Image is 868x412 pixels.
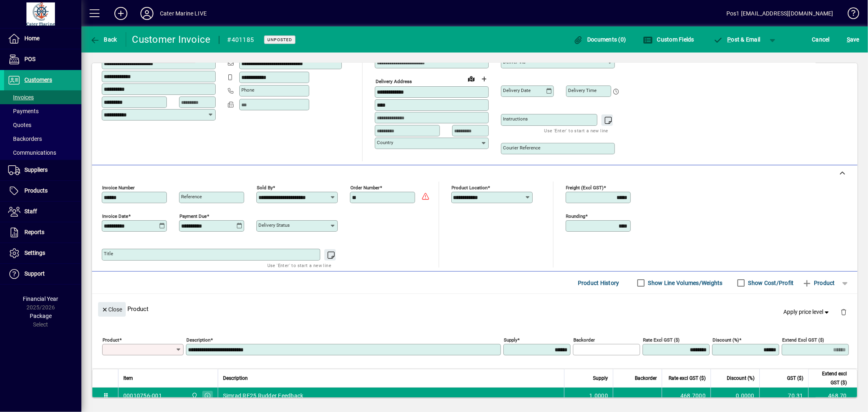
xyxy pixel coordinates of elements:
span: Close [101,303,122,316]
mat-label: Rounding [566,213,586,219]
span: Backorders [8,136,42,142]
a: Reports [4,222,81,243]
mat-label: Sold by [257,185,273,191]
mat-label: Payment due [179,213,207,219]
button: Product History [575,276,623,290]
div: Cater Marine LIVE [160,7,207,20]
mat-hint: Use 'Enter' to start a new line [267,261,331,270]
span: Communications [8,149,56,156]
button: Choose address [478,72,491,85]
a: Settings [4,243,81,263]
td: 70.31 [759,388,808,404]
a: Staff [4,202,81,222]
mat-label: Rate excl GST ($) [643,337,680,343]
span: Package [30,313,52,319]
a: POS [4,49,81,70]
mat-label: Delivery status [258,222,290,228]
mat-hint: Use 'Enter' to start a new line [544,126,608,135]
a: Backorders [4,132,81,146]
button: Close [98,302,126,317]
mat-label: Supply [504,337,517,343]
span: Simrad RF25 Rudder Feedback [223,392,304,400]
mat-label: Delivery date [503,88,531,93]
span: Suppliers [24,167,48,173]
span: Financial Year [23,296,59,302]
span: ave [847,33,859,46]
span: 1.0000 [590,392,608,400]
button: Post & Email [709,32,765,47]
mat-label: Reference [181,194,202,199]
app-page-header-button: Back [81,32,126,47]
mat-label: Instructions [503,116,528,122]
td: 0.0000 [711,388,759,404]
span: GST ($) [787,374,803,383]
mat-label: Delivery time [568,88,597,93]
a: Products [4,181,81,201]
button: Profile [134,6,160,21]
span: Payments [8,108,39,114]
span: Products [24,187,48,194]
span: Unposted [267,37,292,42]
a: Payments [4,104,81,118]
span: Staff [24,208,37,215]
span: Documents (0) [573,36,626,43]
mat-label: Phone [241,87,254,93]
span: P [728,36,731,43]
mat-label: Invoice number [102,185,135,191]
span: ost & Email [713,36,761,43]
span: Custom Fields [643,36,694,43]
div: Product [92,294,857,324]
span: Reports [24,229,44,235]
span: Apply price level [784,308,831,316]
mat-label: Order number [350,185,380,191]
span: Product [802,276,835,289]
button: Delete [834,302,853,322]
div: Customer Invoice [132,33,211,46]
mat-label: Title [104,251,113,256]
app-page-header-button: Delete [834,308,853,316]
span: S [847,36,850,43]
button: Add [108,6,134,21]
span: Back [90,36,117,43]
mat-label: Invoice date [102,213,128,219]
mat-label: Description [186,337,210,343]
span: Quotes [8,122,31,128]
span: Cancel [812,33,830,46]
span: Product History [578,276,619,289]
span: Settings [24,250,45,256]
td: 468.70 [808,388,857,404]
span: Backorder [635,374,657,383]
mat-label: Backorder [573,337,595,343]
a: Home [4,28,81,49]
span: Extend excl GST ($) [813,369,847,387]
label: Show Line Volumes/Weights [647,279,723,287]
button: Documents (0) [571,32,628,47]
mat-label: Product [103,337,119,343]
div: 468.7000 [667,392,706,400]
span: Invoices [8,94,34,101]
a: Knowledge Base [842,2,858,28]
a: Support [4,264,81,284]
span: Support [24,270,45,277]
mat-label: Product location [452,185,488,191]
a: View on map [465,72,478,85]
span: Rate excl GST ($) [669,374,706,383]
mat-label: Country [377,140,393,145]
button: Custom Fields [641,32,696,47]
div: 00010756-001 [123,392,162,400]
a: Quotes [4,118,81,132]
a: Communications [4,146,81,160]
span: Cater Marine [189,391,199,400]
app-page-header-button: Close [96,305,128,313]
button: Save [845,32,861,47]
div: Pos1 [EMAIL_ADDRESS][DOMAIN_NAME] [726,7,833,20]
button: Back [88,32,119,47]
a: Suppliers [4,160,81,180]
mat-label: Extend excl GST ($) [782,337,824,343]
mat-label: Courier Reference [503,145,540,151]
mat-label: Discount (%) [713,337,739,343]
span: Description [223,374,248,383]
div: #401185 [227,33,254,46]
span: Customers [24,77,52,83]
span: Supply [593,374,608,383]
